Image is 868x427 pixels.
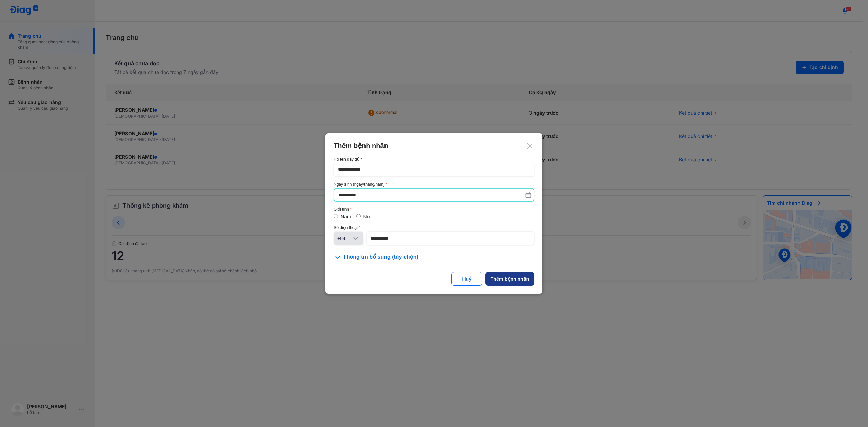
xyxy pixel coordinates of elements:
label: Nam [341,214,351,219]
div: Ngày sinh (ngày/tháng/năm) [334,182,534,187]
button: Huỷ [451,272,482,286]
span: Thông tin bổ sung (tùy chọn) [343,253,418,261]
div: Thêm bệnh nhân [491,276,529,282]
div: Giới tính [334,207,534,212]
div: Số điện thoại [334,225,534,230]
div: +84 [337,235,352,242]
div: Họ tên đầy đủ [334,157,534,162]
button: Thêm bệnh nhân [485,272,534,286]
label: Nữ [363,214,370,219]
div: Thêm bệnh nhân [334,141,534,150]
